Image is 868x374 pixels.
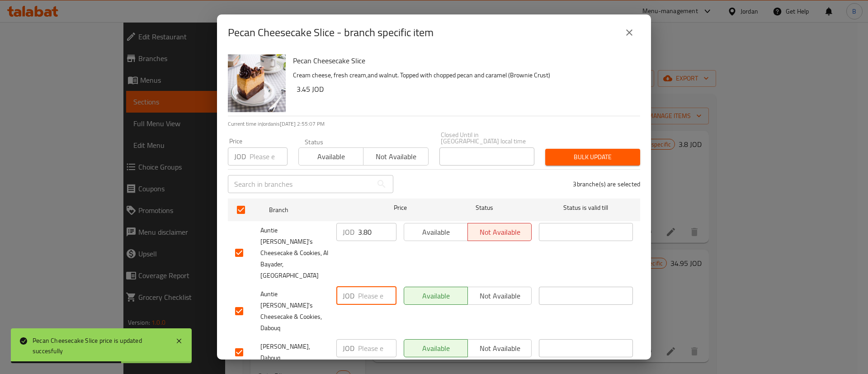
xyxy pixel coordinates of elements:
[297,83,633,95] h6: 3.45 JOD
[343,343,354,354] p: JOD
[358,339,396,357] input: Please enter price
[260,225,329,281] span: Auntie [PERSON_NAME]'s Cheesecake & Cookies, Al Bayader, [GEOGRAPHIC_DATA]
[358,223,396,241] input: Please enter price
[467,287,532,305] button: Not available
[228,54,286,112] img: Pecan Cheesecake Slice
[408,289,464,303] span: Available
[228,175,373,193] input: Search in branches
[260,341,329,364] span: [PERSON_NAME], Dabouq
[539,202,633,213] span: Status is valid till
[302,150,360,163] span: Available
[467,339,532,357] button: Not available
[363,147,428,166] button: Not available
[293,70,633,81] p: Cream cheese, fresh cream,and walnut. Topped with chopped pecan and caramel (Brownie Crust)
[404,223,468,241] button: Available
[228,25,434,40] h2: Pecan Cheesecake Slice - branch specific item
[408,342,464,355] span: Available
[367,150,425,163] span: Not available
[552,151,633,163] span: Bulk update
[467,223,532,241] button: Not available
[234,151,246,162] p: JOD
[618,22,640,43] button: close
[472,226,528,239] span: Not available
[260,289,329,334] span: Auntie [PERSON_NAME]'s Cheesecake & Cookies, Dabouq
[438,202,532,213] span: Status
[343,227,354,237] p: JOD
[269,204,363,216] span: Branch
[250,147,288,166] input: Please enter price
[573,180,640,189] p: 3 branche(s) are selected
[404,339,468,357] button: Available
[408,226,464,239] span: Available
[472,342,528,355] span: Not available
[404,287,468,305] button: Available
[358,287,396,305] input: Please enter price
[33,336,166,356] div: Pecan Cheesecake Slice price is updated succesfully
[293,54,633,67] h6: Pecan Cheesecake Slice
[472,289,528,303] span: Not available
[370,202,430,213] span: Price
[298,147,363,166] button: Available
[343,290,354,301] p: JOD
[228,120,640,128] p: Current time in Jordan is [DATE] 2:55:07 PM
[545,149,640,166] button: Bulk update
